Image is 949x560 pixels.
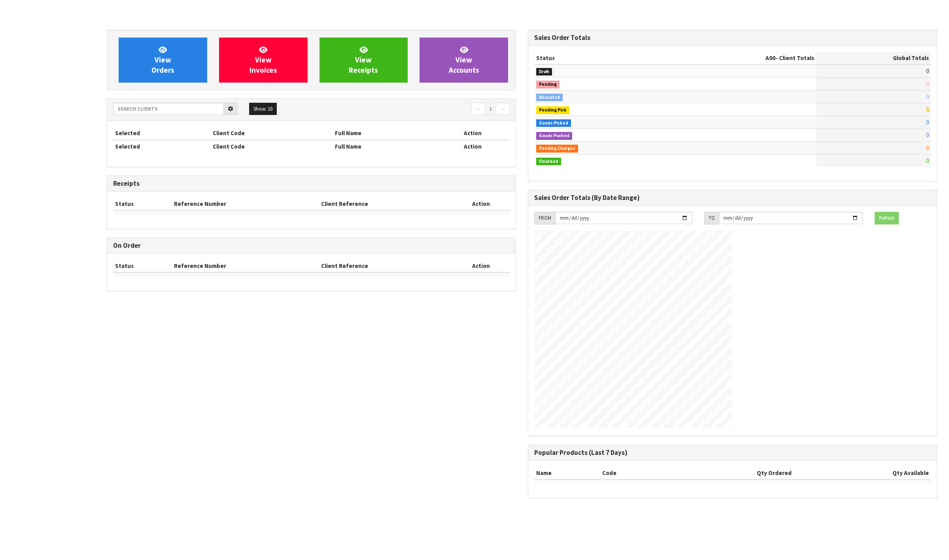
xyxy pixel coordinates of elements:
[926,131,929,139] span: 0
[113,180,510,187] h3: Receipts
[211,127,333,140] th: Client Code
[534,194,931,202] h3: Sales Order Totals (By Date Range)
[536,158,561,166] span: Finalised
[219,38,308,83] a: ViewInvoices
[794,467,931,479] th: Qty Available
[211,140,333,153] th: Client Code
[536,94,563,102] span: Allocated
[926,93,929,100] span: 0
[151,45,174,75] span: View Orders
[662,467,794,479] th: Qty Ordered
[926,144,929,152] span: 0
[536,145,578,153] span: Pending Charges
[534,52,665,64] th: Status
[436,140,510,153] th: Action
[113,260,172,272] th: Status
[536,81,560,89] span: Pending
[534,212,555,224] div: FROM
[319,260,453,272] th: Client Reference
[485,103,496,115] a: 1
[453,198,510,210] th: Action
[250,45,277,75] span: View Invoices
[665,52,816,64] th: - Client Totals
[875,212,899,224] button: Refresh
[319,38,408,83] a: ViewReceipts
[536,68,552,76] span: Draft
[453,260,510,272] th: Action
[113,127,211,140] th: Selected
[534,34,931,41] h3: Sales Order Totals
[113,103,224,115] input: Search clients
[420,38,508,83] a: ViewAccounts
[249,103,277,115] button: Show: 10
[534,449,931,456] h3: Popular Products (Last 7 Days)
[349,45,378,75] span: View Receipts
[536,106,569,114] span: Pending Pick
[436,127,510,140] th: Action
[704,212,719,224] div: TO
[449,45,479,75] span: View Accounts
[471,103,485,115] a: ←
[926,119,929,126] span: 0
[113,140,211,153] th: Selected
[172,260,319,272] th: Reference Number
[536,132,572,140] span: Goods Packed
[333,140,436,153] th: Full Name
[926,106,929,113] span: 0
[317,103,510,117] nav: Page navigation
[113,198,172,210] th: Status
[766,54,775,62] span: A00
[926,67,929,75] span: 0
[600,467,662,479] th: Code
[926,80,929,88] span: 0
[534,467,600,479] th: Name
[816,52,931,64] th: Global Totals
[113,242,510,249] h3: On Order
[926,157,929,164] span: 0
[119,38,207,83] a: ViewOrders
[172,198,319,210] th: Reference Number
[536,119,571,127] span: Goods Picked
[319,198,453,210] th: Client Reference
[333,127,436,140] th: Full Name
[496,103,510,115] a: →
